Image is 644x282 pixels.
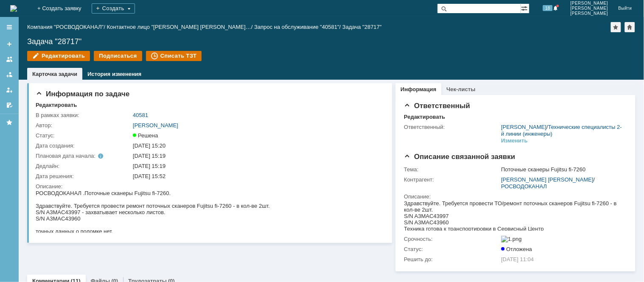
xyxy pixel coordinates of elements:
a: 40581 [133,112,148,118]
div: Срочность: [404,236,500,243]
div: Статус: [404,246,500,253]
a: Технические специалисты 2-й линии (инженеры) [501,124,622,137]
a: Мои заявки [3,83,16,97]
span: Ответственный [404,102,470,110]
div: / [27,24,107,30]
div: Статус: [36,132,131,139]
a: РОСВОДОКАНАЛ [501,183,547,190]
a: Мои согласования [3,98,16,112]
span: [PERSON_NAME] [571,11,608,16]
div: Описание: [36,183,382,190]
span: Расширенный поиск [521,4,529,12]
a: Заявки в моей ответственности [3,68,16,81]
a: Заявки на командах [3,53,16,66]
div: Дата создания: [36,142,131,149]
div: Дедлайн: [36,163,131,170]
div: Создать [92,3,135,14]
div: Дата решения: [36,173,131,180]
a: История изменения [87,71,141,77]
div: / [501,176,623,190]
div: Контрагент: [404,176,500,183]
div: Сделать домашней страницей [625,22,635,32]
a: [PERSON_NAME] [133,122,178,128]
div: Автор: [36,122,131,129]
div: Тема: [404,166,500,173]
div: Ответственный: [404,124,500,131]
span: [PERSON_NAME] [571,6,608,11]
span: Отложена [501,246,532,252]
a: Карточка задачи [32,71,77,77]
div: Редактировать [404,114,445,120]
span: Информация по задаче [36,90,129,98]
span: Описание связанной заявки [404,153,515,161]
div: Задача "28717" [27,37,636,46]
span: [PERSON_NAME] [571,1,608,6]
div: Решить до: [404,256,500,263]
span: 18 [543,5,553,11]
div: Плановая дата начала: [36,153,121,159]
a: Информация [401,86,436,92]
a: Перейти на домашнюю страницу [10,5,17,12]
div: [DATE] 15:19 [133,153,380,159]
div: [DATE] 15:19 [133,163,380,170]
div: Редактировать [36,102,77,109]
div: / [107,24,254,30]
a: [PERSON_NAME] [501,124,547,130]
strong: 3500р. [295,10,314,17]
div: В рамках заявки: [36,112,131,119]
span: [DATE] 11:04 [501,256,534,262]
span: Решена [133,132,158,139]
div: Описание: [404,193,625,200]
a: [PERSON_NAME] [PERSON_NAME] [501,176,593,183]
a: Запрос на обслуживание "40581" [254,24,340,30]
a: Компания "РОСВОДОКАНАЛ" [27,24,104,30]
a: Контактное лицо "[PERSON_NAME] [PERSON_NAME]… [107,24,251,30]
div: / [501,124,623,137]
img: logo [10,5,17,12]
img: 1.png [501,236,522,243]
div: [DATE] 15:52 [133,173,380,180]
div: Задача "28717" [343,24,382,30]
div: Изменить [501,137,528,144]
a: Чек-листы [447,86,475,92]
div: / [254,24,343,30]
div: Поточные сканеры Fujitsu fi-7260 [501,166,623,173]
a: Создать заявку [3,37,16,51]
div: Добавить в избранное [611,22,621,32]
div: [DATE] 15:20 [133,142,380,149]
